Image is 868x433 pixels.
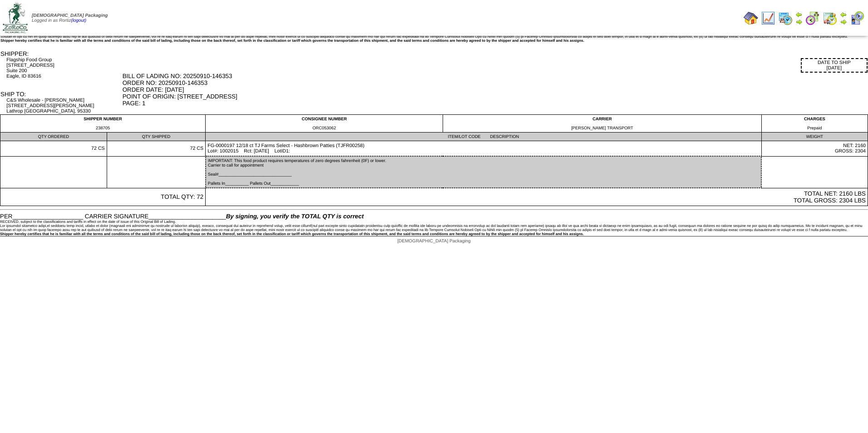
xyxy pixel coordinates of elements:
td: TOTAL NET: 2160 LBS TOTAL GROSS: 2304 LBS [206,188,868,206]
a: (logout) [71,18,86,23]
img: zoroco-logo-small.webp [3,3,28,33]
img: arrowright.gif [840,18,847,25]
td: 72 CS [0,141,107,157]
td: ITEM/LOT CODE DESCRIPTION [206,133,761,141]
span: Logged in as Rortiz [32,13,108,23]
div: Shipper hereby certifies that he is familiar with all the terms and conditions of the said bill o... [0,39,868,43]
div: Prepaid [764,126,866,130]
td: SHIPPER NUMBER [0,115,206,133]
div: ORC053062 [207,126,441,130]
div: Flagship Food Group [STREET_ADDRESS] Suite 200 Eagle, ID 83616 [6,57,121,79]
span: [DEMOGRAPHIC_DATA] Packaging [32,13,108,18]
td: CARRIER [443,115,761,133]
img: home.gif [744,11,758,25]
img: calendarblend.gif [805,11,820,25]
td: QTY SHIPPED [107,133,205,141]
div: [PERSON_NAME] TRANSPORT [445,126,759,130]
td: QTY ORDERED [0,133,107,141]
td: CHARGES [761,115,868,133]
div: BILL OF LADING NO: 20250910-146353 ORDER NO: 20250910-146353 ORDER DATE: [DATE] POINT OF ORIGIN: ... [123,73,868,107]
img: arrowleft.gif [795,11,803,18]
img: calendarcustomer.gif [850,11,864,25]
div: DATE TO SHIP [DATE] [801,58,868,73]
div: C&S Wholesale - [PERSON_NAME] [STREET_ADDRESS][PERSON_NAME] Lathrop [GEOGRAPHIC_DATA], 95330 [6,98,121,114]
td: 72 CS [107,141,205,157]
img: line_graph.gif [761,11,775,25]
div: 238705 [2,126,203,130]
td: FG-0000197 12/18 ct TJ Farms Select - Hashbrown Patties (TJFR00258) Lot#: 1002015 Rct: [DATE] Lot... [206,141,761,157]
img: arrowright.gif [795,18,803,25]
span: [DEMOGRAPHIC_DATA] Packaging [397,239,470,244]
img: calendarprod.gif [778,11,793,25]
div: SHIPPER: [0,50,122,57]
img: calendarinout.gif [823,11,837,25]
span: By signing, you verify the TOTAL QTY is correct [226,213,364,220]
td: IMPORTANT: This food product requires temperatures of zero degrees fahrenheit (0F) or lower. Carr... [206,156,761,188]
img: arrowleft.gif [840,11,847,18]
td: CONSIGNEE NUMBER [206,115,443,133]
div: SHIP TO: [0,91,122,98]
td: WEIGHT [761,133,868,141]
td: NET: 2160 GROSS: 2304 [761,141,868,157]
td: TOTAL QTY: 72 [0,188,206,206]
